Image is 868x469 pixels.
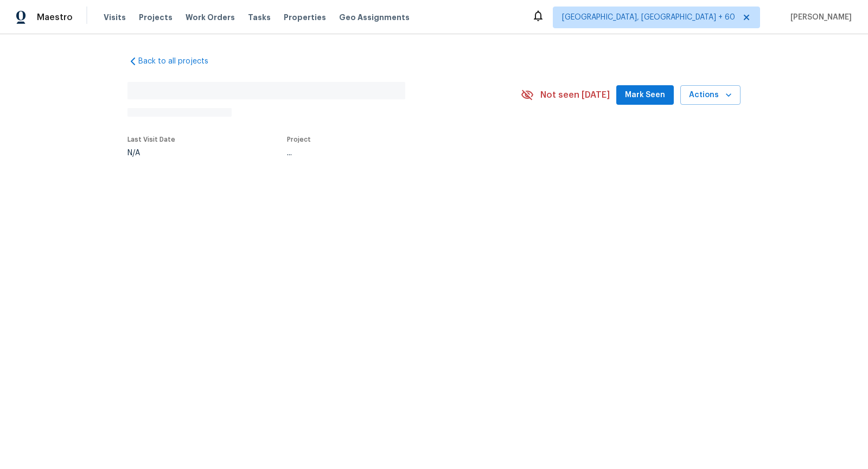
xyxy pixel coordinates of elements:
span: Visits [104,12,126,23]
div: ... [287,149,495,157]
span: Properties [284,12,326,23]
span: [GEOGRAPHIC_DATA], [GEOGRAPHIC_DATA] + 60 [562,12,735,23]
span: Not seen [DATE] [540,90,610,100]
div: N/A [127,149,175,157]
span: Work Orders [186,12,235,23]
span: Mark Seen [625,88,665,102]
span: Maestro [37,12,73,23]
span: Actions [689,88,732,102]
span: Projects [139,12,173,23]
a: Back to all projects [127,56,232,67]
span: [PERSON_NAME] [786,12,852,23]
span: Geo Assignments [339,12,410,23]
span: Tasks [248,14,271,21]
button: Mark Seen [616,85,674,105]
span: Project [287,136,311,143]
button: Actions [680,85,741,105]
span: Last Visit Date [127,136,175,143]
